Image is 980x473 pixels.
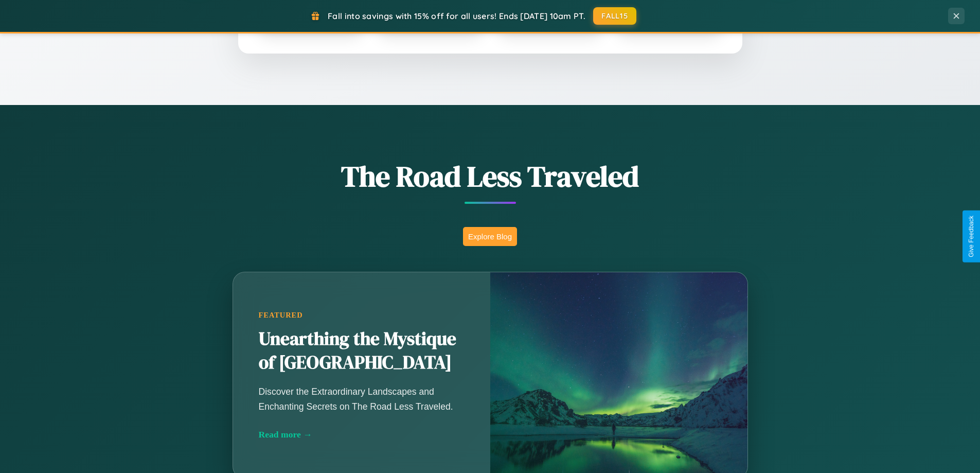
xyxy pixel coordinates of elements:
div: Read more → [259,429,465,440]
div: Featured [259,311,465,320]
button: FALL15 [593,7,636,25]
h2: Unearthing the Mystique of [GEOGRAPHIC_DATA] [259,327,465,375]
h1: The Road Less Traveled [182,156,799,196]
span: Fall into savings with 15% off for all users! Ends [DATE] 10am PT. [328,11,585,21]
button: Explore Blog [463,227,517,246]
div: Give Feedback [968,216,975,257]
p: Discover the Extraordinary Landscapes and Enchanting Secrets on The Road Less Traveled. [259,384,465,413]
